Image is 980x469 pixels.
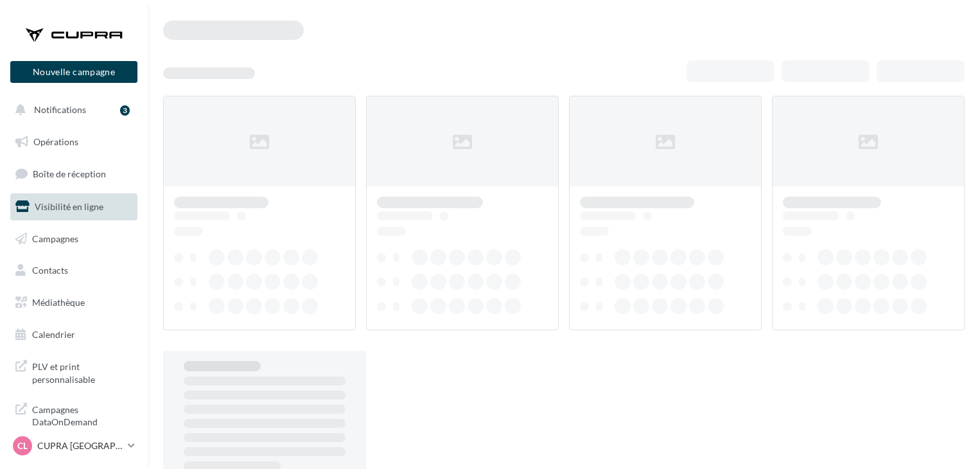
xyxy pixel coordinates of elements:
a: Boîte de réception [8,160,140,188]
p: CUPRA [GEOGRAPHIC_DATA] [37,439,123,452]
a: PLV et print personnalisable [8,353,140,391]
span: Campagnes [32,233,78,243]
a: Visibilité en ligne [8,193,140,220]
span: Opérations [33,136,78,147]
button: Nouvelle campagne [10,61,137,83]
span: Médiathèque [32,297,85,308]
span: Campagnes DataOnDemand [32,401,132,429]
span: Notifications [34,104,86,115]
span: Visibilité en ligne [35,201,103,212]
span: Contacts [32,265,68,276]
a: CL CUPRA [GEOGRAPHIC_DATA] [10,434,137,458]
button: Notifications 3 [8,96,135,123]
span: Boîte de réception [33,168,106,179]
a: Médiathèque [8,289,140,316]
span: Calendrier [32,329,75,340]
div: 3 [120,105,130,116]
a: Contacts [8,257,140,284]
a: Calendrier [8,321,140,348]
a: Campagnes [8,226,140,252]
a: Campagnes DataOnDemand [8,396,140,434]
span: CL [17,439,28,452]
span: PLV et print personnalisable [32,358,132,385]
a: Opérations [8,128,140,155]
